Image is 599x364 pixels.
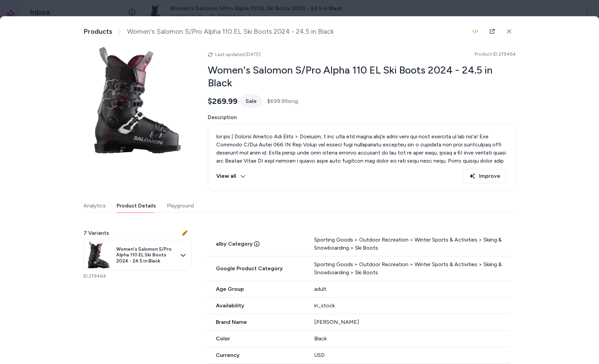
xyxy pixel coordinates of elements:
[208,285,306,293] span: Age Group
[208,64,516,89] h2: Women's Salomon S/Pro Alpha 110 EL Ski Boots 2024 - 24.5 in Black
[167,199,194,213] button: Playground
[216,133,507,230] p: lor.ips | Dolorsi Ametco Adi Elits > Doeiusm, t inc utla etd magna aliq'e admi veni qui nost exer...
[208,335,306,343] span: Color
[208,240,306,248] span: alby Category
[127,27,334,36] span: Women's Salomon S/Pro Alpha 110 EL Ski Boots 2024 - 24.5 in Black
[314,260,510,277] div: Sporting Goods > Outdoor Recreation > Winter Sports & Activities > Skiing & Snowboarding > Ski Boots
[83,199,106,213] button: Analytics
[83,240,192,270] button: Women's Salomon S/Pro Alpha 110 EL Ski Boots 2024 - 24.5 in Black
[314,351,510,359] div: USD
[208,113,516,121] span: Description
[314,318,510,326] div: [PERSON_NAME]
[83,273,192,280] p: ID: 219464
[240,94,262,108] div: Sale
[83,46,192,154] img: salomon-s-pro-alpha-110-el-ski-boots-women-s-2024-.jpg
[83,27,334,36] nav: breadcrumb
[208,318,306,326] span: Brand Name
[116,246,176,264] span: Women's Salomon S/Pro Alpha 110 EL Ski Boots 2024 - 24.5 in Black
[83,27,112,36] a: Products
[208,302,306,310] span: Availability
[314,302,510,310] div: in_stock
[208,264,306,273] span: Google Product Category
[475,51,516,58] span: Product ID: 219464
[314,236,510,252] div: Sporting Goods > Outdoor Recreation > Winter Sports & Activities > Skiing & Snowboarding > Ski Boots
[314,335,510,343] div: Black
[314,285,510,293] div: adult
[463,169,507,183] button: Improve
[208,351,306,359] span: Currency
[85,242,112,269] img: salomon-s-pro-alpha-110-el-ski-boots-women-s-2024-.jpg
[215,52,260,57] span: Last updated [DATE]
[117,199,156,213] button: Product Details
[208,96,238,106] span: $269.99
[216,169,246,183] button: View all
[267,97,299,105] span: $699.95 orig.
[83,229,109,237] span: 7 Variants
